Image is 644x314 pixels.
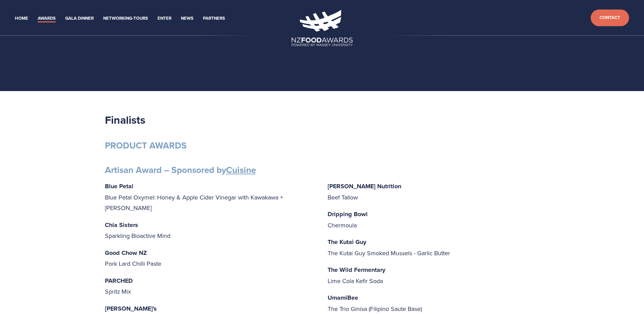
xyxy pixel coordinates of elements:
[591,10,629,26] a: Contact
[105,139,187,152] strong: PRODUCT AWARDS
[105,304,157,313] strong: [PERSON_NAME]'s
[328,293,358,302] strong: UmamiBee
[328,292,539,314] p: The Trio Ginisa (Filipino Saute Base)
[328,237,539,258] p: The Kutai Guy Smoked Mussels - Garlic Butter
[105,247,317,269] p: Pork Lard Chilli Paste
[328,182,401,191] strong: [PERSON_NAME] Nutrition
[328,264,539,286] p: Lime Cola Kefir Soda
[105,220,317,241] p: Sparkling Bioactive Mind
[38,15,56,22] a: Awards
[103,15,148,22] a: Networking-Tours
[328,209,539,230] p: Chermoula
[181,15,194,22] a: News
[105,181,317,213] p: Blue Petal Oxymel: Honey & Apple Cider Vinegar with Kawakawa + [PERSON_NAME]
[105,275,317,297] p: Spritz Mix
[65,15,94,22] a: Gala Dinner
[226,163,256,176] a: Cuisine
[328,238,366,246] strong: The Kutai Guy
[328,210,368,219] strong: Dripping Bowl
[328,181,539,203] p: Beef Tallow
[15,15,28,22] a: Home
[328,265,385,274] strong: The Wild Fermentary
[105,182,133,191] strong: Blue Petal
[105,276,133,285] strong: PARCHED
[105,248,147,257] strong: Good Chow NZ
[158,15,171,22] a: Enter
[105,221,138,229] strong: Chia Sisters
[105,112,145,128] strong: Finalists
[105,163,256,176] strong: Artisan Award – Sponsored by
[203,15,225,22] a: Partners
